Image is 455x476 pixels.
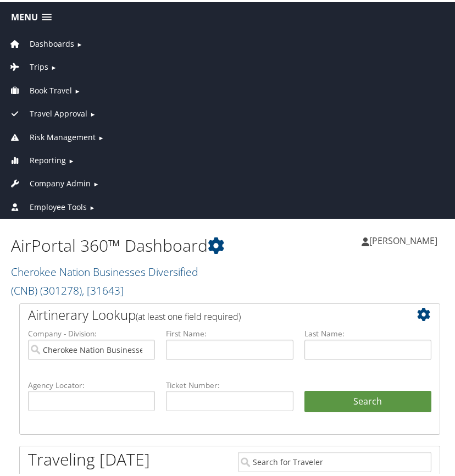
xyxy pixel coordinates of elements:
span: (at least one field required) [136,308,241,320]
span: ( 301278 ) [40,281,82,296]
span: ► [93,178,99,186]
span: Dashboards [30,36,74,48]
span: Company Admin [30,175,91,187]
span: Menu [11,10,38,20]
h1: AirPortal 360™ Dashboard [11,232,230,255]
label: Last Name: [304,326,431,337]
span: [PERSON_NAME] [369,233,437,245]
label: First Name: [166,326,293,337]
span: ► [98,131,104,140]
label: Ticket Number: [166,378,293,389]
a: Risk Management [8,130,96,140]
a: [PERSON_NAME] [362,222,448,255]
a: Trips [8,59,48,70]
span: Book Travel [30,82,72,95]
span: ► [76,38,82,46]
a: Employee Tools [8,200,87,210]
span: Reporting [30,152,66,164]
span: ► [51,61,57,69]
input: Search for Traveler [238,450,431,470]
a: Dashboards [8,36,74,47]
h1: Traveling [DATE] [28,446,150,469]
a: Company Admin [8,176,91,186]
span: ► [74,85,80,93]
span: , [ 31643 ] [82,281,124,296]
a: Book Travel [8,83,72,93]
span: ► [68,154,74,163]
a: Cherokee Nation Businesses Diversified (CNB) [11,262,198,296]
span: Risk Management [30,129,96,141]
label: Agency Locator: [28,378,155,389]
span: Trips [30,59,48,71]
a: Menu [5,6,57,24]
span: Travel Approval [30,106,87,118]
button: Search [304,389,431,411]
span: ► [89,201,95,209]
span: Employee Tools [30,199,87,211]
h2: Airtinerary Lookup [28,303,396,322]
span: ► [90,108,96,116]
a: Reporting [8,153,66,163]
label: Company - Division: [28,326,155,337]
a: Travel Approval [8,106,87,117]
